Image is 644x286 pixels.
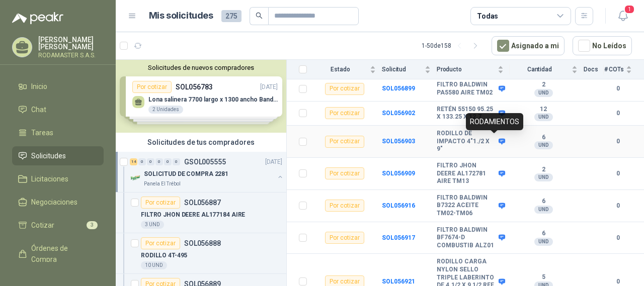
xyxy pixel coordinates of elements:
p: SOLICITUD DE COMPRA 2281 [144,169,228,179]
b: FILTRO BALDWIN PA5580 AIRE TM02 [437,81,496,97]
b: 12 [510,106,578,114]
div: Solicitudes de tus compradores [116,133,286,152]
a: SOL056916 [382,202,415,209]
div: UND [534,238,553,246]
p: Panela El Trébol [144,180,181,188]
span: Tareas [31,127,53,138]
b: 2 [510,166,578,174]
span: Estado [313,66,368,73]
span: Cotizar [31,220,54,231]
b: 2 [510,81,578,89]
span: Órdenes de Compra [31,243,94,265]
div: UND [534,89,553,97]
div: RODAMIENTOS [466,113,523,130]
span: 275 [221,10,242,22]
img: Company Logo [130,172,142,184]
a: Chat [12,100,104,119]
p: GSOL005555 [184,158,226,165]
div: Por cotizar [141,237,180,249]
a: SOL056909 [382,170,415,177]
div: UND [534,141,553,149]
div: 0 [155,158,163,165]
b: 0 [604,233,632,243]
b: 6 [510,134,578,142]
div: Por cotizar [325,167,364,179]
div: Por cotizar [325,232,364,244]
a: Tareas [12,123,104,142]
b: 0 [604,169,632,178]
div: UND [534,113,553,121]
p: SOL056888 [184,240,221,247]
b: FILTRO BALDWIN B7322 ACEITE TM02-TM06 [437,194,496,218]
a: Por cotizarSOL056887FILTRO JHON DEERE AL177184 AIRE3 UND [116,193,286,233]
th: Producto [437,60,510,79]
b: 0 [604,109,632,118]
span: Chat [31,104,46,115]
h1: Mis solicitudes [149,9,213,23]
a: Negociaciones [12,193,104,212]
b: FILTRO BALDWIN BF7674-D COMBUSTIB ALZ01 [437,226,496,250]
p: RODAMASTER S.A.S. [38,52,104,58]
a: SOL056899 [382,85,415,92]
b: RODILLO DE IMPACTO 4"1./2 X 9" [437,130,496,153]
div: Todas [477,11,498,22]
button: No Leídos [573,36,632,55]
img: Logo peakr [12,12,63,24]
th: Cantidad [510,60,584,79]
span: Negociaciones [31,197,77,208]
a: SOL056902 [382,110,415,117]
button: 1 [614,7,632,25]
span: Cantidad [510,66,570,73]
a: SOL056921 [382,278,415,285]
div: Por cotizar [325,200,364,212]
a: SOL056903 [382,138,415,145]
button: Solicitudes de nuevos compradores [120,64,282,71]
span: Producto [437,66,496,73]
p: [PERSON_NAME] [PERSON_NAME] [38,36,104,50]
p: FILTRO JHON DEERE AL177184 AIRE [141,210,245,220]
div: Por cotizar [325,107,364,119]
span: Solicitud [382,66,423,73]
th: Solicitud [382,60,437,79]
a: Órdenes de Compra [12,239,104,269]
b: 0 [604,201,632,211]
div: Por cotizar [141,197,180,209]
a: Por cotizarSOL056888RODILLO 4T-49510 UND [116,233,286,274]
span: 3 [87,221,98,229]
b: 5 [510,273,578,281]
a: Cotizar3 [12,216,104,235]
button: Asignado a mi [492,36,565,55]
a: Solicitudes [12,146,104,165]
p: SOL056887 [184,199,221,206]
th: Estado [313,60,382,79]
div: 0 [173,158,180,165]
span: search [256,12,263,19]
th: # COTs [604,60,644,79]
div: Por cotizar [325,83,364,95]
span: Inicio [31,81,47,92]
b: 0 [604,137,632,146]
div: 10 UND [141,261,167,269]
span: # COTs [604,66,624,73]
div: 3 UND [141,221,164,229]
a: SOL056917 [382,234,415,241]
span: Licitaciones [31,173,68,184]
span: Solicitudes [31,150,66,161]
div: UND [534,173,553,181]
div: 1 - 50 de 158 [422,38,484,54]
b: 6 [510,198,578,206]
div: UND [534,206,553,214]
span: 1 [624,5,635,14]
div: 14 [130,158,137,165]
div: 0 [164,158,172,165]
th: Docs [584,60,604,79]
a: Inicio [12,77,104,96]
p: [DATE] [265,157,282,167]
